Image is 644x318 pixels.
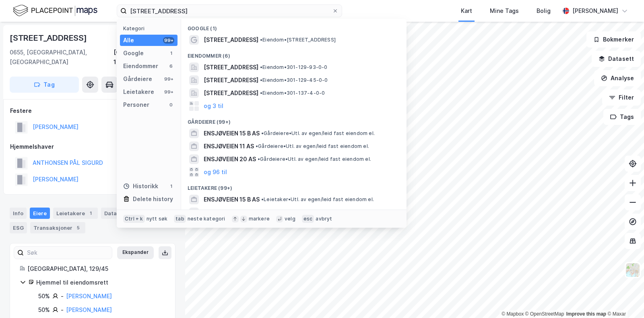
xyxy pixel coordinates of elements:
[10,142,175,152] div: Hjemmelshaver
[114,48,175,67] div: [GEOGRAPHIC_DATA], 129/45
[204,195,260,204] span: ENSJØVEIEN 15 B AS
[204,35,258,45] span: [STREET_ADDRESS]
[204,208,244,217] span: GARAGE 15 AS
[572,6,618,16] div: [PERSON_NAME]
[204,101,223,111] button: og 3 til
[123,87,154,97] div: Leietakere
[256,143,258,149] span: •
[123,48,144,58] div: Google
[256,143,369,150] span: Gårdeiere • Utl. av egen/leid fast eiendom el.
[490,6,519,16] div: Mine Tags
[10,48,114,67] div: 0655, [GEOGRAPHIC_DATA], [GEOGRAPHIC_DATA]
[603,109,641,125] button: Tags
[261,130,264,136] span: •
[123,74,152,84] div: Gårdeiere
[74,224,82,232] div: 5
[181,19,407,33] div: Google (1)
[123,100,149,110] div: Personer
[10,106,175,116] div: Festere
[10,31,89,44] div: [STREET_ADDRESS]
[181,112,407,127] div: Gårdeiere (99+)
[260,90,325,96] span: Eiendom • 301-137-4-0-0
[133,194,173,204] div: Delete history
[260,64,262,70] span: •
[592,51,641,67] button: Datasett
[61,291,64,301] div: -
[261,196,374,203] span: Leietaker • Utl. av egen/leid fast eiendom el.
[66,293,112,299] a: [PERSON_NAME]
[188,216,225,222] div: neste kategori
[101,208,131,219] div: Datasett
[127,5,332,17] input: Søk på adresse, matrikkel, gårdeiere, leietakere eller personer
[586,31,641,48] button: Bokmerker
[260,64,328,71] span: Eiendom • 301-129-93-0-0
[10,77,79,93] button: Tag
[163,37,174,44] div: 99+
[10,208,27,219] div: Info
[260,90,262,96] span: •
[258,156,371,162] span: Gårdeiere • Utl. av egen/leid fast eiendom el.
[537,6,551,16] div: Bolig
[502,311,524,317] a: Mapbox
[13,4,97,18] img: logo.f888ab2527a4732fd821a326f86c7f29.svg
[258,156,260,162] span: •
[123,181,158,191] div: Historikk
[147,216,168,222] div: nytt søk
[123,35,134,45] div: Alle
[246,209,248,215] span: •
[246,209,335,216] span: Leietaker • Engrosh. maskinverktøy
[168,183,174,189] div: 1
[604,279,644,318] iframe: Chat Widget
[53,208,98,219] div: Leietakere
[123,215,145,223] div: Ctrl + k
[316,216,332,222] div: avbryt
[168,102,174,108] div: 0
[38,305,50,315] div: 50%
[594,70,641,86] button: Analyse
[602,89,641,106] button: Filter
[87,209,95,217] div: 1
[36,278,165,287] div: Hjemmel til eiendomsrett
[566,311,606,317] a: Improve this map
[117,246,154,259] button: Ekspander
[123,25,178,31] div: Kategori
[204,141,254,151] span: ENSJØVEIEN 11 AS
[66,306,112,313] a: [PERSON_NAME]
[10,222,27,233] div: ESG
[204,129,260,138] span: ENSJØVEIEN 15 B AS
[260,77,262,83] span: •
[30,208,50,219] div: Eiere
[24,247,112,259] input: Søk
[461,6,472,16] div: Kart
[38,291,50,301] div: 50%
[174,215,186,223] div: tab
[181,46,407,61] div: Eiendommer (6)
[168,50,174,56] div: 1
[260,77,328,83] span: Eiendom • 301-129-45-0-0
[261,130,375,137] span: Gårdeiere • Utl. av egen/leid fast eiendom el.
[204,75,258,85] span: [STREET_ADDRESS]
[30,222,85,233] div: Transaksjoner
[181,179,407,193] div: Leietakere (99+)
[625,262,640,278] img: Z
[204,88,258,98] span: [STREET_ADDRESS]
[285,216,295,222] div: velg
[27,264,165,274] div: [GEOGRAPHIC_DATA], 129/45
[163,89,174,95] div: 99+
[604,279,644,318] div: Kontrollprogram for chat
[123,61,158,71] div: Eiendommer
[168,63,174,69] div: 6
[204,167,227,177] button: og 96 til
[61,305,64,315] div: -
[163,76,174,82] div: 99+
[260,37,336,43] span: Eiendom • [STREET_ADDRESS]
[260,37,262,43] span: •
[302,215,314,223] div: esc
[525,311,564,317] a: OpenStreetMap
[261,196,264,202] span: •
[204,154,256,164] span: ENSJØVEIEN 20 AS
[204,62,258,72] span: [STREET_ADDRESS]
[249,216,270,222] div: markere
